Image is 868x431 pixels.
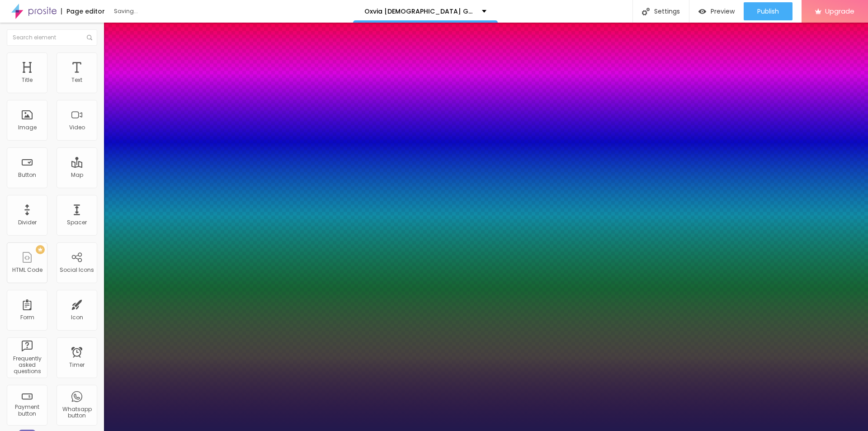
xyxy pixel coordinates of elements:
[9,355,45,375] div: Frequently asked questions
[757,8,779,15] span: Publish
[71,77,82,83] div: Text
[642,8,650,15] img: Icone
[7,29,97,46] input: Search element
[12,267,42,273] div: HTML Code
[59,406,94,419] div: Whatsapp button
[364,8,475,14] p: Oxvia [DEMOGRAPHIC_DATA] Gummies 2025 Honest Review
[60,267,94,273] div: Social Icons
[18,219,37,226] div: Divider
[689,2,744,20] button: Preview
[698,8,706,15] img: view-1.svg
[9,404,45,417] div: Payment button
[18,124,37,131] div: Image
[69,362,85,368] div: Timer
[87,35,92,40] img: Icone
[114,9,218,14] div: Saving...
[18,172,36,178] div: Button
[67,219,87,226] div: Spacer
[20,314,34,321] div: Form
[71,314,83,321] div: Icon
[22,77,33,83] div: Title
[825,7,854,15] span: Upgrade
[61,8,105,14] div: Page editor
[71,172,83,178] div: Map
[744,2,793,20] button: Publish
[711,8,735,15] span: Preview
[69,124,85,131] div: Video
